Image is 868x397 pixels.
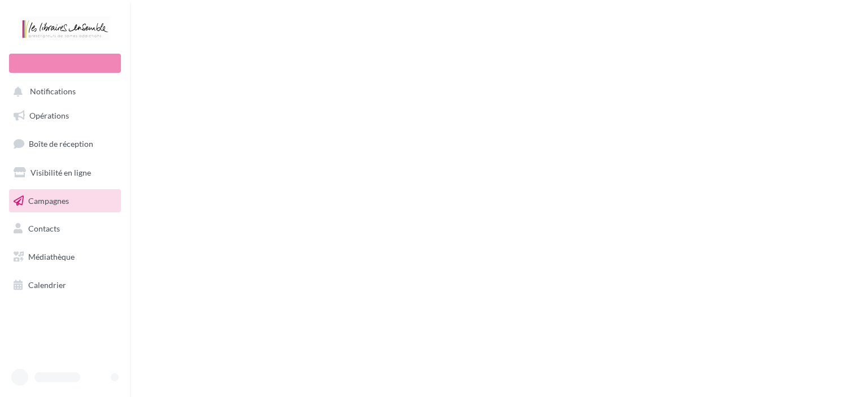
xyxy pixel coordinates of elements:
[30,87,76,97] span: Notifications
[7,217,123,241] a: Contacts
[28,252,75,261] span: Médiathèque
[28,280,66,290] span: Calendrier
[28,224,60,233] span: Contacts
[9,54,121,73] div: Nouvelle campagne
[28,195,69,205] span: Campagnes
[31,168,91,177] span: Visibilité en ligne
[7,245,123,269] a: Médiathèque
[7,273,123,297] a: Calendrier
[7,132,123,156] a: Boîte de réception
[29,111,69,120] span: Opérations
[7,161,123,185] a: Visibilité en ligne
[7,189,123,213] a: Campagnes
[7,104,123,128] a: Opérations
[29,139,93,149] span: Boîte de réception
